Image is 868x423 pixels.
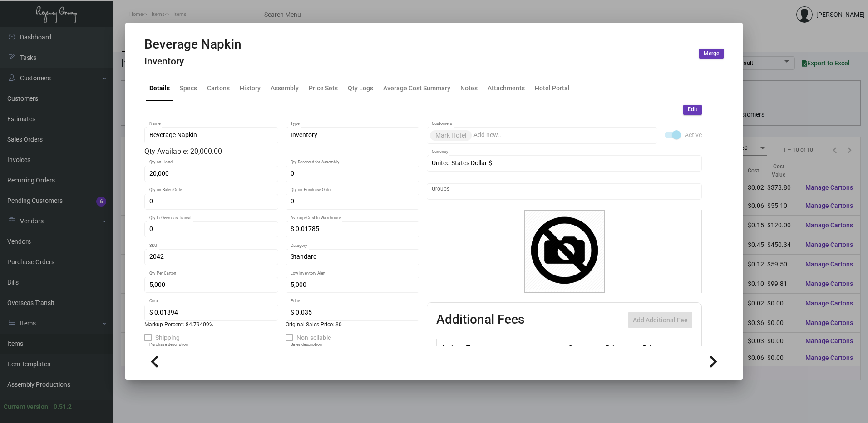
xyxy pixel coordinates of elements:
[436,312,524,328] h2: Additional Fees
[464,339,566,355] th: Type
[432,188,697,195] input: Add new..
[144,146,419,157] div: Qty Available: 20,000.00
[149,84,170,93] div: Details
[271,84,299,93] div: Assembly
[155,332,180,343] span: Shipping
[348,84,373,93] div: Qty Logs
[430,130,472,141] mat-chip: Mark Hotel
[628,312,692,328] button: Add Additional Fee
[488,84,525,93] div: Attachments
[683,105,702,115] button: Edit
[704,50,719,58] span: Merge
[603,339,641,355] th: Price
[685,129,702,140] span: Active
[535,84,570,93] div: Hotel Portal
[688,106,697,113] span: Edit
[144,37,242,52] h2: Beverage Napkin
[240,84,261,93] div: History
[309,84,338,93] div: Price Sets
[566,339,603,355] th: Cost
[699,49,724,59] button: Merge
[54,402,72,412] div: 0.51.2
[144,56,242,67] h4: Inventory
[180,84,197,93] div: Specs
[437,339,464,355] th: Active
[473,132,653,139] input: Add new..
[460,84,478,93] div: Notes
[641,339,681,355] th: Price type
[207,84,230,93] div: Cartons
[633,316,688,324] span: Add Additional Fee
[383,84,450,93] div: Average Cost Summary
[296,332,331,343] span: Non-sellable
[4,402,50,412] div: Current version:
